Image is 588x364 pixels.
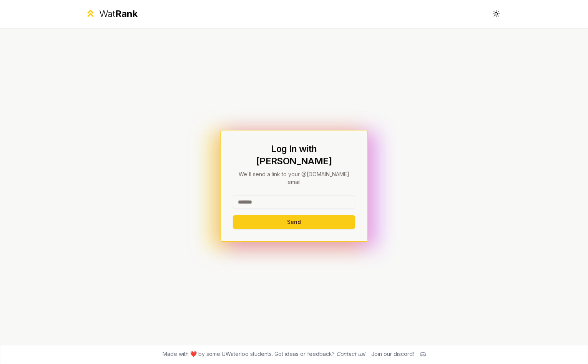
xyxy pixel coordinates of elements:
[115,8,138,19] span: Rank
[233,215,355,229] button: Send
[336,351,365,357] a: Contact us!
[233,170,355,186] p: We'll send a link to your @[DOMAIN_NAME] email
[85,8,138,20] a: WatRank
[99,8,138,20] div: Wat
[163,350,365,358] span: Made with ❤️ by some UWaterloo students. Got ideas or feedback?
[233,143,355,167] h1: Log In with [PERSON_NAME]
[371,350,414,358] div: Join our discord!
